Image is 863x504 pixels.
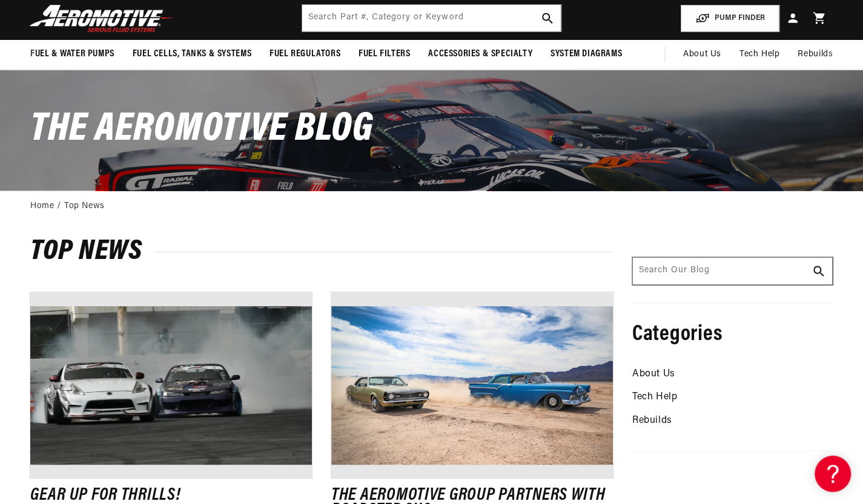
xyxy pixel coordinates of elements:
[789,40,842,69] summary: Rebuilds
[541,40,631,68] summary: System Diagrams
[269,48,340,61] span: Fuel Regulators
[683,50,721,59] span: About Us
[302,5,560,31] input: Search by Part Number, Category or Keyword
[534,5,561,31] button: search button
[805,258,832,284] button: Search Our Blog
[30,110,373,150] span: The Aeromotive Blog
[124,40,260,68] summary: Fuel Cells, Tanks & Systems
[419,40,541,68] summary: Accessories & Specialty
[632,257,833,451] aside: Blog sidebar
[133,48,251,61] span: Fuel Cells, Tanks & Systems
[30,239,613,264] h1: Top News
[26,4,177,33] img: Aeromotive
[551,48,622,61] span: System Diagrams
[632,390,833,405] a: Tech Help
[674,40,730,69] a: About Us
[30,48,114,61] span: Fuel & Water Pumps
[798,48,833,61] span: Rebuilds
[428,48,532,61] span: Accessories & Specialty
[632,413,833,429] a: Rebuilds
[681,5,779,32] button: PUMP FINDER
[632,367,833,382] a: About Us
[21,40,124,68] summary: Fuel & Water Pumps
[30,200,54,213] a: Home
[64,200,105,213] a: Top News
[30,488,312,503] a: Gear Up For Thrills!
[632,326,833,345] h3: Categories
[730,40,789,69] summary: Tech Help
[633,258,832,284] input: Search Our Blog
[260,40,349,68] summary: Fuel Regulators
[30,200,833,213] nav: breadcrumbs
[349,40,419,68] summary: Fuel Filters
[359,48,410,61] span: Fuel Filters
[739,48,779,61] span: Tech Help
